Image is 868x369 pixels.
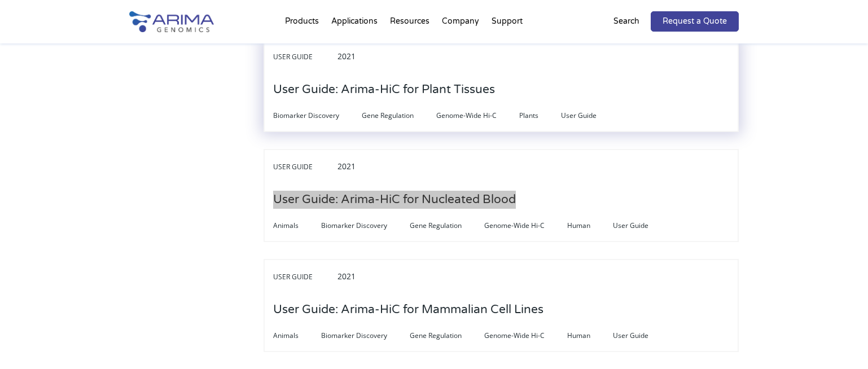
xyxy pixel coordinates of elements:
[436,109,519,122] span: Genome-Wide Hi-C
[567,219,613,232] span: Human
[651,11,739,32] a: Request a Quote
[321,219,410,232] span: Biomarker Discovery
[362,109,436,122] span: Gene Regulation
[337,51,356,61] span: 2021
[273,72,495,107] h3: User Guide: Arima-HiC for Plant Tissues
[273,182,516,217] h3: User Guide: Arima-HiC for Nucleated Blood
[273,292,543,327] h3: User Guide: Arima-HiC for Mammalian Cell Lines
[561,109,619,122] span: User Guide
[273,84,495,96] a: User Guide: Arima-HiC for Plant Tissues
[567,329,613,342] span: Human
[519,109,561,122] span: Plants
[613,329,671,342] span: User Guide
[273,160,335,174] span: User Guide
[273,304,543,316] a: User Guide: Arima-HiC for Mammalian Cell Lines
[273,270,335,284] span: User Guide
[321,329,410,342] span: Biomarker Discovery
[410,219,484,232] span: Gene Regulation
[410,329,484,342] span: Gene Regulation
[484,329,567,342] span: Genome-Wide Hi-C
[273,50,335,64] span: User Guide
[273,219,321,232] span: Animals
[613,14,639,29] p: Search
[337,161,356,172] span: 2021
[273,329,321,342] span: Animals
[273,109,362,122] span: Biomarker Discovery
[484,219,567,232] span: Genome-Wide Hi-C
[613,219,671,232] span: User Guide
[337,271,356,282] span: 2021
[273,194,516,206] a: User Guide: Arima-HiC for Nucleated Blood
[129,11,214,32] img: Arima-Genomics-logo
